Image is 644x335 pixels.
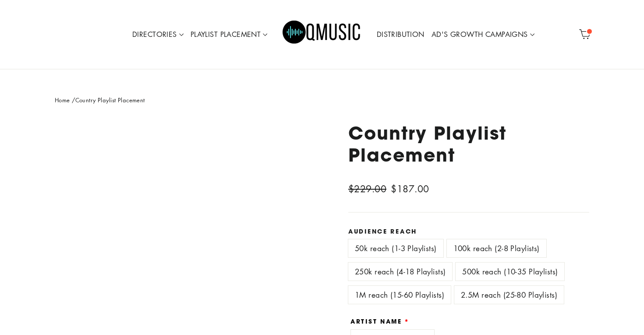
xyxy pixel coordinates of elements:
label: 2.5M reach (25-80 Playlists) [454,286,564,304]
label: 1M reach (15-60 Playlists) [348,286,451,304]
span: $187.00 [391,183,429,195]
nav: breadcrumbs [55,96,589,105]
h1: Country Playlist Placement [348,122,589,165]
a: DIRECTORIES [129,25,187,45]
span: $229.00 [348,183,386,195]
img: Q Music Promotions [283,14,361,54]
label: Audience Reach [348,228,589,235]
a: Home [55,96,70,104]
label: 50k reach (1-3 Playlists) [348,239,443,257]
a: AD'S GROWTH CAMPAIGNS [428,25,538,45]
label: Artist Name [350,318,410,325]
label: 100k reach (2-8 Playlists) [447,239,546,257]
div: Primary [102,9,542,60]
label: 500k reach (10-35 Playlists) [456,263,564,281]
label: 250k reach (4-18 Playlists) [348,263,452,281]
a: PLAYLIST PLACEMENT [187,25,271,45]
span: / [72,96,75,104]
a: DISTRIBUTION [373,25,428,45]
